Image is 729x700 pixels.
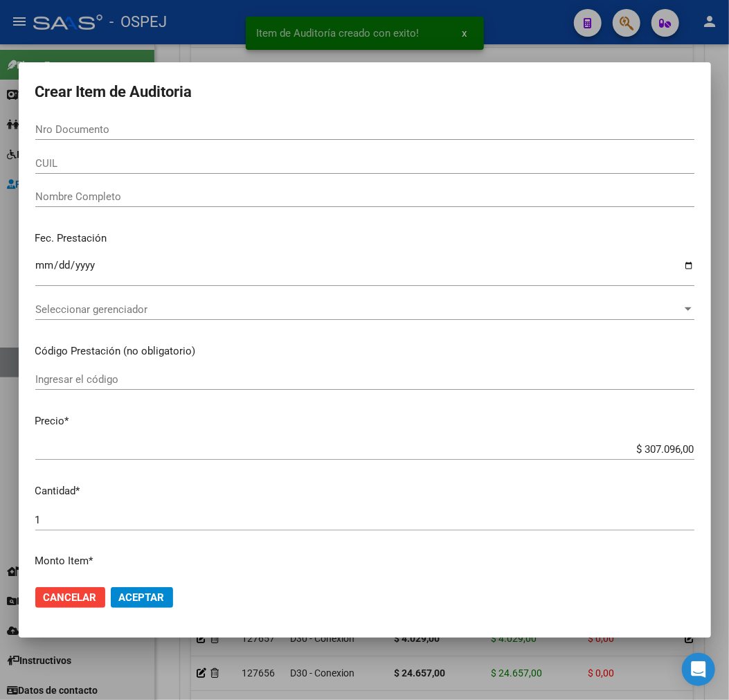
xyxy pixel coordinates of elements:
p: Cantidad [35,483,694,499]
span: Aceptar [119,591,165,604]
h2: Crear Item de Auditoria [35,79,694,105]
p: Fec. Prestación [35,231,694,246]
p: Monto Item [35,553,694,569]
p: Precio [35,413,694,429]
p: Código Prestación (no obligatorio) [35,343,694,359]
span: Cancelar [44,591,97,604]
div: Open Intercom Messenger [682,653,715,686]
button: Cancelar [35,587,105,608]
span: Seleccionar gerenciador [35,303,682,316]
button: Aceptar [111,587,173,608]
